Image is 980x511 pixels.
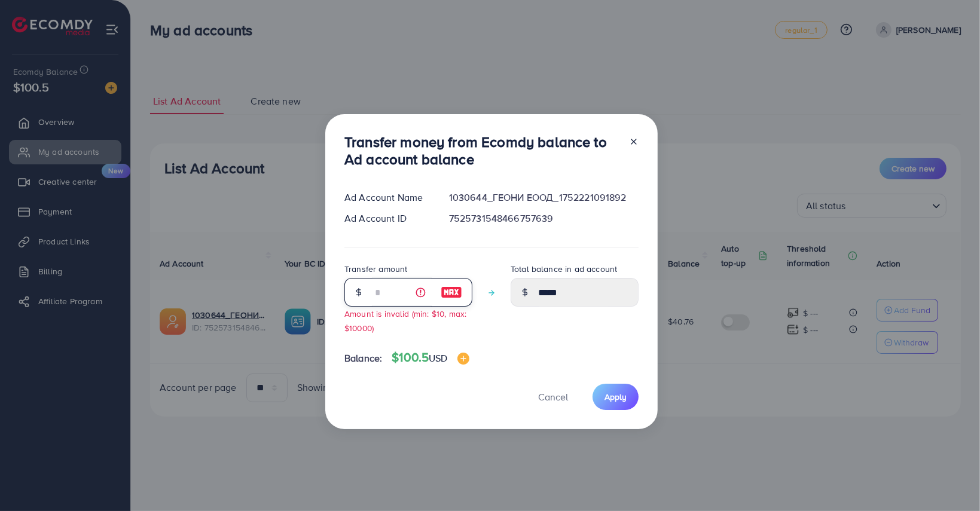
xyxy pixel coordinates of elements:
[439,212,648,225] div: 7525731548466757639
[335,212,439,225] div: Ad Account ID
[439,191,648,204] div: 1030644_ГЕОНИ ЕООД_1752221091892
[457,353,469,365] img: image
[605,391,627,403] span: Apply
[344,263,407,275] label: Transfer amount
[511,263,617,275] label: Total balance in ad account
[344,351,382,365] span: Balance:
[344,133,619,168] h3: Transfer money from Ecomdy balance to Ad account balance
[392,350,469,365] h4: $100.5
[538,390,568,403] span: Cancel
[335,191,439,204] div: Ad Account Name
[929,457,971,502] iframe: Chat
[344,308,466,333] small: Amount is invalid (min: $10, max: $10000)
[593,384,639,409] button: Apply
[429,351,447,365] span: USD
[523,384,583,409] button: Cancel
[441,285,462,299] img: image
